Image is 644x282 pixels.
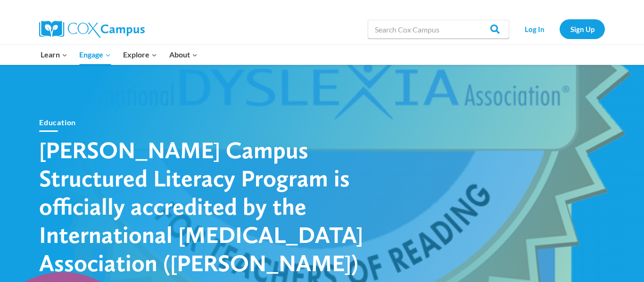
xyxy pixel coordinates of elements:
[368,20,509,39] input: Search Cox Campus
[79,48,111,61] span: Engage
[41,48,67,61] span: Learn
[123,48,157,61] span: Explore
[34,45,203,64] nav: Primary Navigation
[514,19,605,39] nav: Secondary Navigation
[514,19,555,39] a: Log In
[39,136,369,277] h1: [PERSON_NAME] Campus Structured Literacy Program is officially accredited by the International [M...
[560,19,605,39] a: Sign Up
[39,118,76,127] a: Education
[169,48,198,61] span: About
[39,21,145,38] img: Cox Campus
